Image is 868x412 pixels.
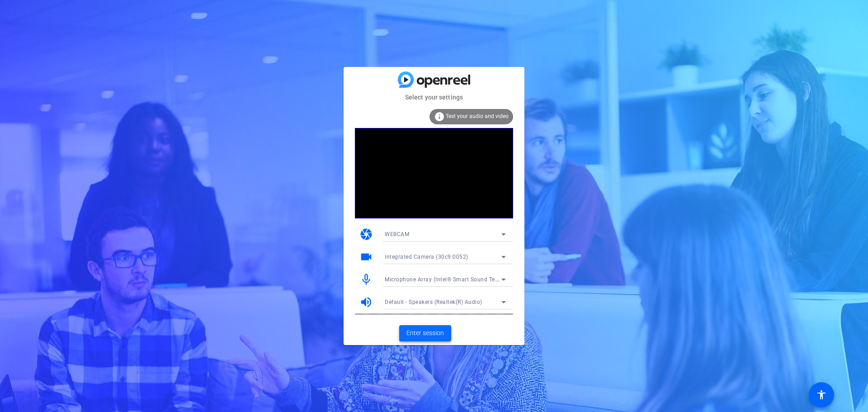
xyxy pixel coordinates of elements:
mat-icon: videocam [359,250,373,264]
span: WEBCAM [385,231,409,237]
mat-icon: info [434,111,445,122]
mat-icon: camera [359,227,373,241]
span: Integrated Camera (30c9:0052) [385,254,468,260]
mat-icon: accessibility [816,389,827,400]
mat-icon: volume_up [359,295,373,309]
mat-card-subtitle: Select your settings [344,92,524,102]
span: Test your audio and video [446,113,509,119]
mat-icon: mic_none [359,273,373,286]
button: Enter session [399,325,451,341]
span: Enter session [406,328,444,338]
img: blue-gradient.svg [398,71,470,87]
span: Microphone Array (Intel® Smart Sound Technology for Digital Microphones) [385,275,585,283]
span: Default - Speakers (Realtek(R) Audio) [385,299,482,305]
